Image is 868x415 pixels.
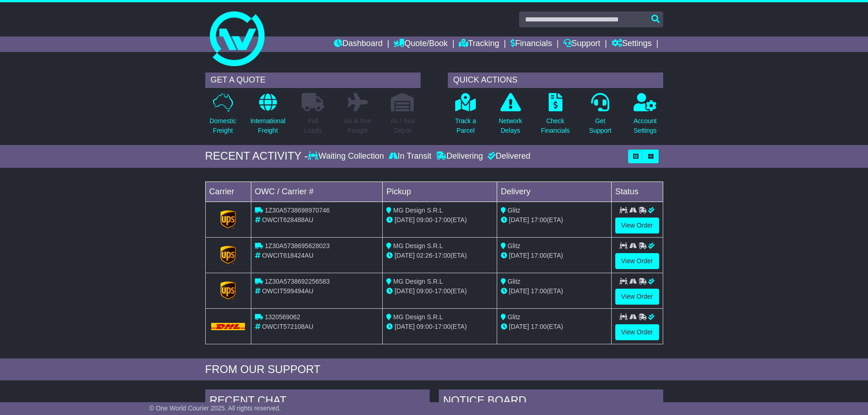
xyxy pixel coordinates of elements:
span: 17:00 [531,216,547,223]
span: [DATE] [395,323,415,330]
span: OWCIT628488AU [262,216,313,223]
span: 17:00 [435,252,451,259]
div: Delivered [485,151,530,161]
div: FROM OUR SUPPORT [205,363,663,376]
span: 09:00 [416,216,432,223]
span: © One World Courier 2025. All rights reserved. [149,405,281,412]
a: InternationalFreight [250,93,286,140]
span: [DATE] [395,216,415,223]
div: RECENT CHAT [205,389,430,414]
img: GetCarrierServiceLogo [220,210,236,228]
div: RECENT ACTIVITY - [205,150,308,163]
a: DomesticFreight [209,93,236,140]
a: View Order [615,289,659,305]
div: (ETA) [501,286,608,296]
span: 1Z30A5738692256583 [265,278,329,285]
div: QUICK ACTIONS [448,73,663,88]
p: Full Loads [301,116,324,135]
p: Check Financials [541,116,570,135]
p: Air / Sea Depot [390,116,415,135]
td: Carrier [205,182,251,202]
a: CheckFinancials [541,93,570,140]
span: [DATE] [509,252,529,259]
a: GetSupport [588,93,612,140]
span: Glitz [508,313,520,321]
td: Delivery [497,182,611,202]
div: - (ETA) [386,322,493,332]
a: Track aParcel [455,93,477,140]
p: International Freight [250,116,286,135]
td: Status [611,182,663,202]
div: - (ETA) [386,215,493,225]
div: (ETA) [501,251,608,260]
a: NetworkDelays [498,93,522,140]
a: View Order [615,253,659,269]
span: MG Design S.R.L [393,242,443,249]
div: - (ETA) [386,286,493,296]
a: Quote/Book [394,36,447,52]
span: 17:00 [531,252,547,259]
span: 09:00 [416,287,432,295]
span: [DATE] [509,323,529,330]
span: [DATE] [395,252,415,259]
span: OWCIT618424AU [262,252,313,259]
a: AccountSettings [633,93,657,140]
div: Delivering [434,151,485,161]
td: Pickup [383,182,497,202]
p: Track a Parcel [455,116,476,135]
p: Get Support [589,116,611,135]
span: 1Z30A5738695628023 [265,242,329,249]
a: Settings [612,36,652,52]
span: 17:00 [435,323,451,330]
span: 17:00 [435,216,451,223]
span: 17:00 [435,287,451,295]
a: Tracking [459,36,499,52]
img: GetCarrierServiceLogo [220,246,236,264]
span: 02:26 [416,252,432,259]
a: Financials [510,36,552,52]
div: NOTICE BOARD [439,389,663,414]
span: Glitz [508,207,520,214]
span: MG Design S.R.L [393,313,443,321]
span: 17:00 [531,287,547,295]
p: Network Delays [499,116,522,135]
div: (ETA) [501,215,608,225]
span: [DATE] [509,287,529,295]
span: MG Design S.R.L [393,278,443,285]
a: Support [563,36,600,52]
span: OWCIT572108AU [262,323,313,330]
div: Waiting Collection [308,151,386,161]
span: Glitz [508,278,520,285]
a: View Order [615,218,659,233]
img: DHL.png [211,323,245,330]
span: 09:00 [416,323,432,330]
div: GET A QUOTE [205,73,421,88]
p: Air & Sea Freight [344,116,371,135]
span: 1Z30A5738698970746 [265,207,329,214]
span: Glitz [508,242,520,249]
a: View Order [615,324,659,340]
p: Domestic Freight [209,116,236,135]
div: In Transit [386,151,434,161]
span: 17:00 [531,323,547,330]
div: - (ETA) [386,251,493,260]
span: OWCIT599494AU [262,287,313,295]
img: GetCarrierServiceLogo [220,281,236,300]
div: (ETA) [501,322,608,332]
p: Account Settings [634,116,657,135]
span: [DATE] [395,287,415,295]
span: [DATE] [509,216,529,223]
a: Dashboard [334,36,383,52]
span: 1320569062 [265,313,300,321]
span: MG Design S.R.L [393,207,443,214]
td: OWC / Carrier # [251,182,383,202]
